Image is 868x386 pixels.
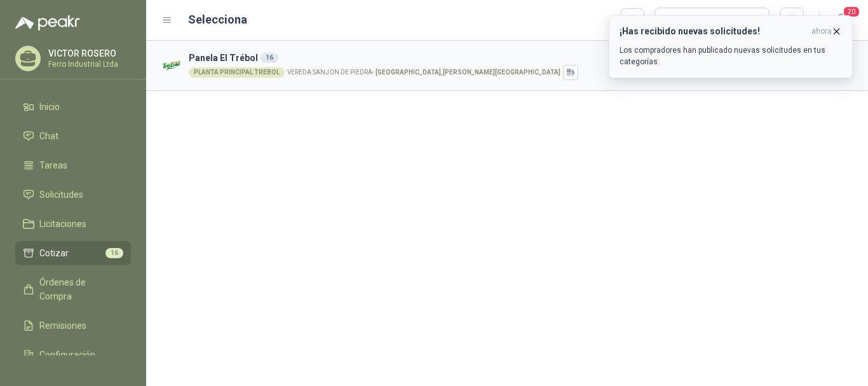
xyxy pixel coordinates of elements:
a: Configuración [15,343,131,367]
h3: Panela El Trébol [189,51,758,65]
span: Remisiones [39,319,86,333]
div: 16 [261,53,278,63]
a: Inicio [15,95,131,119]
a: Cotizar16 [15,241,131,265]
a: Tareas [15,153,131,177]
span: Configuración [39,348,95,362]
a: Solicitudes [15,183,131,207]
p: Los compradores han publicado nuevas solicitudes en tus categorías. [620,45,842,67]
span: Cotizar [39,246,69,260]
button: ¡Has recibido nuevas solicitudes!ahora Los compradores han publicado nuevas solicitudes en tus ca... [609,15,853,78]
button: 20 [830,9,853,32]
a: Chat [15,124,131,148]
p: Ferro Industrial Ltda [48,60,128,68]
span: Chat [39,129,58,143]
h3: ¡Has recibido nuevas solicitudes! [620,26,806,37]
span: Inicio [39,100,60,114]
p: VEREDA SANJON DE PIEDRA - [287,69,560,76]
span: Tareas [39,158,67,172]
img: Company Logo [161,55,184,77]
span: 20 [843,6,860,18]
p: VICTOR ROSERO [48,49,128,58]
a: Licitaciones [15,212,131,236]
span: ahora [811,26,832,37]
a: Órdenes de Compra [15,270,131,308]
button: Cargar cotizaciones [654,8,770,33]
h2: Selecciona [188,11,247,29]
span: Solicitudes [39,188,83,202]
a: Remisiones [15,314,131,338]
span: Órdenes de Compra [39,275,119,303]
span: 16 [105,248,123,258]
img: Logo peakr [15,15,80,31]
strong: [GEOGRAPHIC_DATA] , [PERSON_NAME][GEOGRAPHIC_DATA] [376,69,560,76]
div: PLANTA PRINCIPAL TREBOL [189,67,285,78]
span: Licitaciones [39,217,86,231]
